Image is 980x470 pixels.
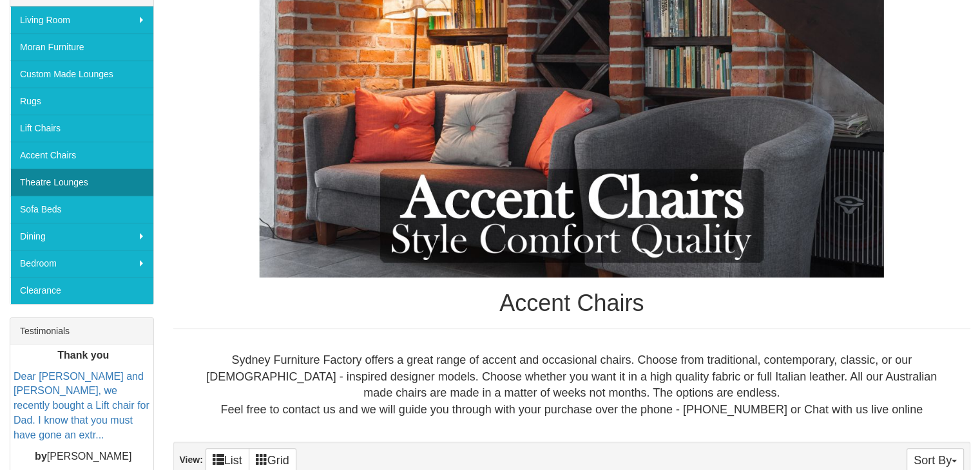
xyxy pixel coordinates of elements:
a: Dear [PERSON_NAME] and [PERSON_NAME], we recently bought a Lift chair for Dad. I know that you mu... [14,371,149,440]
b: by [35,451,47,462]
h1: Accent Chairs [173,290,971,316]
b: Thank you [57,350,109,361]
a: Custom Made Lounges [10,61,153,88]
a: Bedroom [10,250,153,277]
div: Testimonials [10,318,153,344]
a: Theatre Lounges [10,169,153,196]
a: Clearance [10,277,153,304]
a: Living Room [10,6,153,33]
div: Sydney Furniture Factory offers a great range of accent and occasional chairs. Choose from tradit... [184,352,961,418]
a: Accent Chairs [10,142,153,169]
a: Moran Furniture [10,33,153,61]
a: Rugs [10,88,153,115]
p: [PERSON_NAME] [14,449,153,464]
strong: View: [180,455,203,465]
a: Lift Chairs [10,115,153,142]
a: Sofa Beds [10,196,153,223]
a: Dining [10,223,153,250]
